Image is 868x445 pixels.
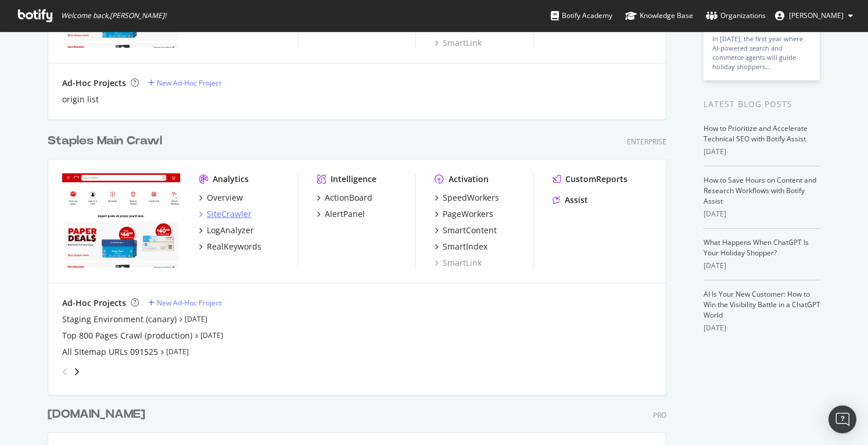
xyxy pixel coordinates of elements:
div: SiteCrawler [207,208,252,220]
a: SmartIndex [435,241,487,252]
div: [DATE] [704,209,820,219]
a: SiteCrawler [199,208,252,220]
a: origin list [62,94,99,105]
div: SmartIndex [443,241,487,252]
a: ActionBoard [317,192,372,204]
div: Pro [653,410,666,420]
div: Intelligence [331,173,376,185]
div: New Ad-Hoc Project [157,298,221,308]
a: Top 800 Pages Crawl (production) [62,330,192,341]
div: SpeedWorkers [443,192,499,204]
a: Staging Environment (canary) [62,314,177,325]
div: Open Intercom Messenger [828,405,856,433]
a: SmartContent [435,225,497,236]
a: Overview [199,192,243,204]
a: SmartLink [435,257,482,269]
a: SpeedWorkers [435,192,499,204]
a: How to Prioritize and Accelerate Technical SEO with Botify Assist [704,123,808,144]
a: SmartLink [435,37,482,49]
a: LogAnalyzer [199,225,254,236]
div: SmartContent [443,225,497,236]
a: RealKeywords [199,241,261,252]
div: Organizations [706,10,766,22]
a: How to Save Hours on Content and Research Workflows with Botify Assist [704,175,816,206]
div: Assist [565,194,588,206]
div: Overview [207,192,243,204]
div: Enterprise [627,137,666,147]
a: All SItemap URLs 091525 [62,346,158,358]
img: staples.com [62,173,180,268]
a: Assist [553,194,588,206]
a: CustomReports [553,173,627,185]
a: AI Is Your New Customer: How to Win the Visibility Battle in a ChatGPT World [704,289,820,320]
div: New Ad-Hoc Project [157,78,221,88]
div: Ad-Hoc Projects [62,297,126,309]
div: LogAnalyzer [207,225,254,236]
a: Staples Main Crawl [48,133,167,149]
div: [DOMAIN_NAME] [48,406,145,423]
a: [DATE] [166,347,189,357]
div: Botify Academy [551,10,612,22]
a: PageWorkers [435,208,493,220]
div: Latest Blog Posts [704,98,820,111]
a: New Ad-Hoc Project [148,78,221,88]
div: [DATE] [704,261,820,271]
a: New Ad-Hoc Project [148,298,221,308]
div: ActionBoard [325,192,372,204]
a: [DOMAIN_NAME] [48,406,150,423]
div: Ad-Hoc Projects [62,77,126,89]
div: angle-right [73,366,81,378]
span: Welcome back, [PERSON_NAME] ! [61,11,166,20]
div: Analytics [213,173,249,185]
a: [DATE] [200,330,223,340]
a: What Happens When ChatGPT Is Your Holiday Shopper? [704,237,809,258]
div: Knowledge Base [625,10,693,22]
button: [PERSON_NAME] [766,6,862,25]
div: [DATE] [704,147,820,157]
div: [DATE] [704,323,820,333]
div: Staples Main Crawl [48,133,162,149]
div: In [DATE], the first year where AI-powered search and commerce agents will guide holiday shoppers… [712,34,811,72]
a: AlertPanel [317,208,365,220]
span: David Johnson [789,10,844,20]
div: Activation [449,173,489,185]
div: AlertPanel [325,208,365,220]
a: [DATE] [185,314,207,324]
div: CustomReports [565,173,627,185]
div: RealKeywords [207,241,261,252]
div: PageWorkers [443,208,493,220]
div: angle-left [58,362,73,381]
